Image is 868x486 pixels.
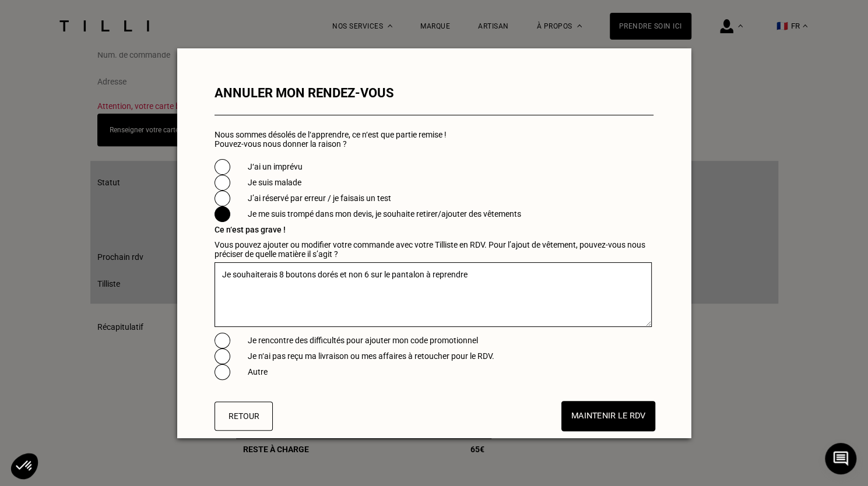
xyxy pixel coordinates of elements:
[215,240,653,259] p: Vous pouvez ajouter ou modifier votre commande avec votre Tilliste en RDV. Pour l’ajout de vêteme...
[248,209,521,219] label: Je me suis trompé dans mon devis, je souhaite retirer/ajouter des vêtements
[561,401,655,431] button: Maintenir le RDV
[248,178,301,187] label: Je suis malade
[248,162,303,171] label: J‘ai un imprévu
[215,225,653,234] p: Ce n‘est pas grave !
[248,336,478,345] label: Je rencontre des difficultés pour ajouter mon code promotionnel
[248,367,268,376] label: Autre
[248,193,391,203] label: J’ai réservé par erreur / je faisais un test
[215,402,273,431] button: Retour
[248,351,494,361] label: Je n‘ai pas reçu ma livraison ou mes affaires à retoucher pour le RDV.
[215,86,653,100] h2: Annuler mon rendez-vous
[215,130,653,149] p: Nous sommes désolés de l‘apprendre, ce n‘est que partie remise ! Pouvez-vous nous donner la raison ?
